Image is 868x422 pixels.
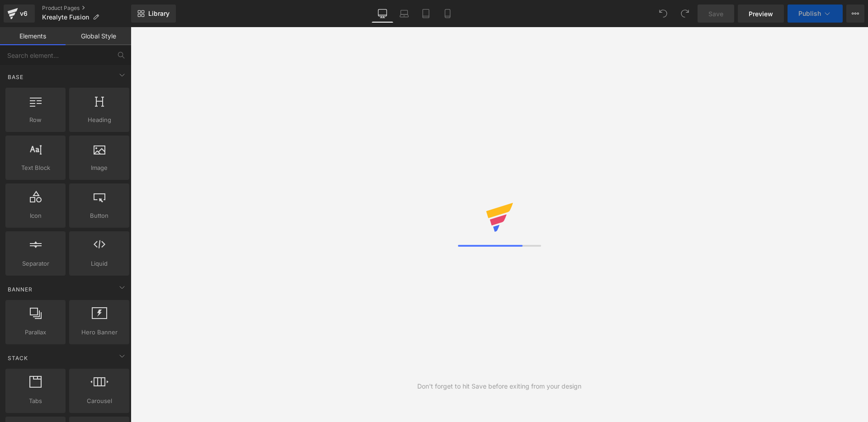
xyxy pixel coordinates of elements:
span: Button [72,211,127,220]
span: Preview [749,9,773,19]
span: Krealyte Fusion [42,14,89,21]
a: Global Style [66,27,131,45]
span: Icon [8,211,63,220]
span: Library [148,9,170,18]
span: Separator [8,259,63,268]
a: Product Pages [42,5,131,12]
a: Tablet [415,5,437,23]
span: Tabs [8,396,63,406]
span: Publish [798,10,821,17]
a: Preview [738,5,784,23]
span: Row [8,115,63,125]
a: v6 [4,5,35,23]
div: Don't forget to hit Save before exiting from your design [417,381,581,391]
span: Carousel [72,396,127,406]
button: More [846,5,864,23]
div: v6 [18,8,29,19]
button: Publish [788,5,843,23]
a: Mobile [437,5,458,23]
span: Text Block [8,163,63,173]
button: Redo [676,5,694,23]
span: Liquid [72,259,127,268]
span: Hero Banner [72,328,127,337]
a: Laptop [393,5,415,23]
button: Undo [654,5,672,23]
span: Heading [72,115,127,125]
span: Base [7,73,24,81]
a: New Library [131,5,176,23]
a: Desktop [372,5,393,23]
span: Image [72,163,127,173]
span: Save [708,9,723,19]
span: Banner [7,285,33,294]
span: Stack [7,354,29,362]
span: Parallax [8,328,63,337]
